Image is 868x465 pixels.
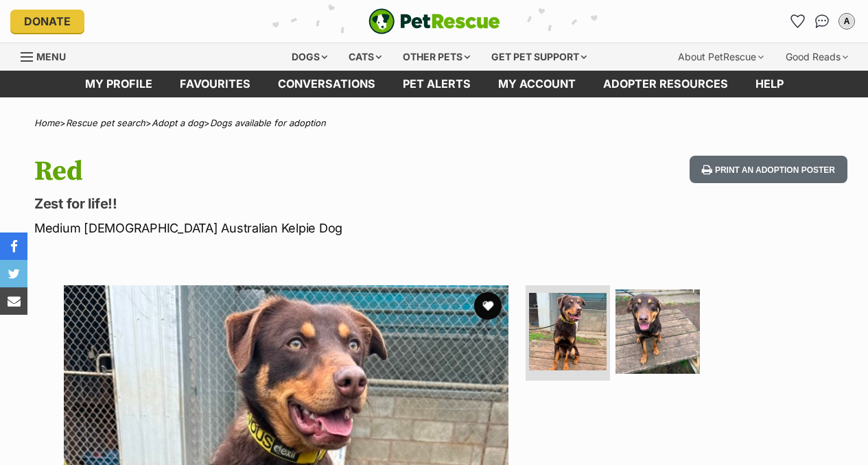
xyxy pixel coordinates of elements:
div: About PetRescue [668,43,773,71]
a: Adopt a dog [152,117,204,128]
p: Zest for life!! [34,194,530,213]
a: Favourites [166,71,264,97]
a: Home [34,117,60,128]
img: Photo of Red [529,293,607,370]
span: Menu [36,51,66,62]
div: Get pet support [482,43,596,71]
button: favourite [474,292,502,320]
a: Help [742,71,797,97]
div: A [840,14,854,28]
a: Rescue pet search [66,117,145,128]
div: Cats [339,43,391,71]
h1: Red [34,156,530,187]
a: PetRescue [368,8,500,34]
a: My profile [71,71,166,97]
img: Photo of Red [615,289,700,374]
a: Favourites [786,10,808,32]
img: chat-41dd97257d64d25036548639549fe6c8038ab92f7586957e7f3b1b290dea8141.svg [815,14,830,28]
ul: Account quick links [786,10,858,32]
a: Dogs available for adoption [210,117,326,128]
a: Adopter resources [589,71,742,97]
a: Pet alerts [389,71,484,97]
a: My account [484,71,589,97]
img: logo-e224e6f780fb5917bec1dbf3a21bbac754714ae5b6737aabdf751b685950b380.svg [368,8,500,34]
a: Conversations [811,10,833,32]
button: Print an adoption poster [690,156,847,184]
div: Other pets [393,43,480,71]
button: My account [836,10,858,32]
p: Medium [DEMOGRAPHIC_DATA] Australian Kelpie Dog [34,219,530,237]
a: conversations [264,71,389,97]
div: Good Reads [776,43,858,71]
a: Donate [10,10,84,33]
a: Menu [21,43,75,68]
div: Dogs [282,43,337,71]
